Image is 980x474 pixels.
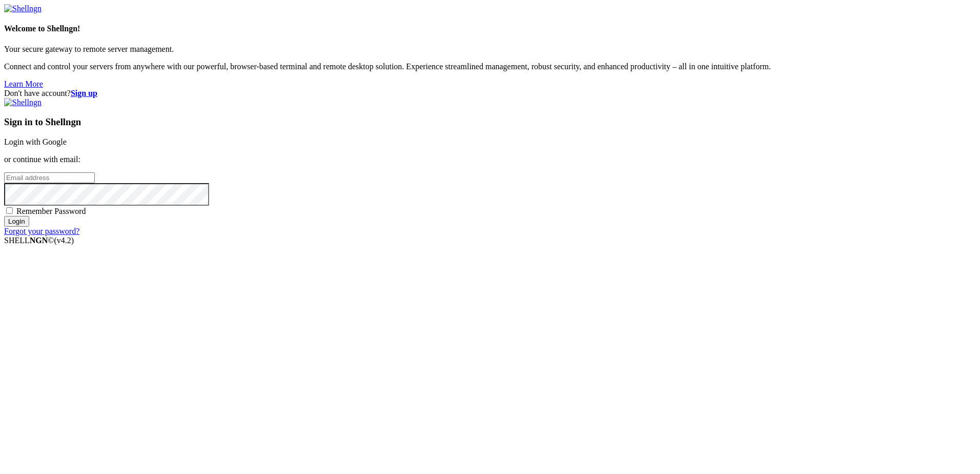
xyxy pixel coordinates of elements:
img: Shellngn [4,98,42,107]
span: Remember Password [16,207,86,215]
span: 4.2.0 [54,236,74,245]
h3: Sign in to Shellngn [4,116,976,128]
a: Forgot your password? [4,227,79,235]
input: Email address [4,172,95,183]
a: Sign up [71,89,97,97]
img: Shellngn [4,4,42,13]
p: Your secure gateway to remote server management. [4,45,976,54]
span: SHELL © [4,236,74,245]
p: or continue with email: [4,155,976,164]
h4: Welcome to Shellngn! [4,24,976,33]
input: Remember Password [6,207,13,214]
div: Don't have account? [4,89,976,98]
b: NGN [30,236,48,245]
input: Login [4,216,29,227]
a: Login with Google [4,137,67,146]
a: Learn More [4,80,43,88]
p: Connect and control your servers from anywhere with our powerful, browser-based terminal and remo... [4,62,976,71]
